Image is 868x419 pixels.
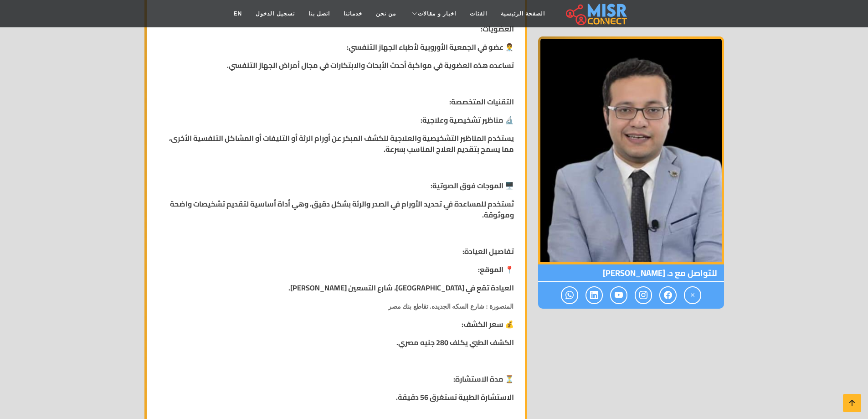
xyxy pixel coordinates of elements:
[462,317,514,331] strong: 💰 سعر الكشف:
[478,263,514,276] strong: 📍 الموقع:
[494,5,552,22] a: الصفحة الرئيسية
[347,40,514,54] strong: 👨‍⚕️ عضو في الجمعية الأوروبية لأطباء الجهاز التنفسي:
[449,95,514,109] strong: التقنيات المتخصصة:
[538,264,724,282] span: للتواصل مع د. [PERSON_NAME]
[396,336,514,349] strong: الكشف الطبي يكلف 280 جنيه مصري.
[288,281,514,295] strong: العيادة تقع في [GEOGRAPHIC_DATA]، شارع التسعين [PERSON_NAME].
[227,5,249,22] a: EN
[566,2,627,25] img: main.misr_connect
[388,303,514,310] span: المنصورة : شارع السكه الجديده. تقاطع بنك مصر
[431,179,514,192] strong: 🖥️ الموجات فوق الصوتية:
[421,113,514,127] strong: 🔬 مناظير تشخيصية وعلاجية:
[170,197,514,222] strong: تُستخدم للمساعدة في تحديد الأورام في الصدر والرئة بشكل دقيق، وهي أداة أساسية لتقديم تشخيصات واضحة...
[227,58,514,72] strong: تساعده هذه العضوية في مواكبة أحدث الأبحاث والابتكارات في مجال أمراض الجهاز التنفسي.
[337,5,369,22] a: خدماتنا
[169,131,514,156] strong: يستخدم المناظير التشخيصية والعلاجية للكشف المبكر عن أورام الرئة أو التليفات أو المشاكل التنفسية ا...
[538,36,724,264] img: د. محمد أحمد منصور
[463,5,494,22] a: الفئات
[453,372,514,386] strong: ⏳ مدة الاستشارة:
[462,244,514,258] strong: تفاصيل العيادة:
[403,5,463,22] a: اخبار و مقالات
[249,5,301,22] a: تسجيل الدخول
[369,5,403,22] a: من نحن
[396,390,514,404] strong: الاستشارة الطبية تستغرق 56 دقيقة.
[418,10,456,18] span: اخبار و مقالات
[302,5,337,22] a: اتصل بنا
